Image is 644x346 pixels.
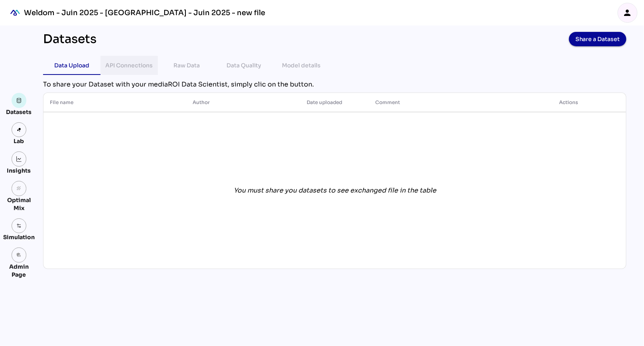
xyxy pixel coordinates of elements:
[234,186,437,195] div: You must share you datasets to see exchanged file in the table
[6,108,32,116] div: Datasets
[16,156,22,162] img: graph.svg
[575,33,620,45] span: Share a Dataset
[24,8,265,18] div: Weldom - Juin 2025 - [GEOGRAPHIC_DATA] - Juin 2025 - new file
[282,61,321,70] div: Model details
[569,32,626,46] button: Share a Dataset
[301,93,369,112] th: Date uploaded
[186,93,300,112] th: Author
[16,186,22,191] i: grain
[6,4,24,22] div: mediaROI
[623,8,632,18] i: person
[16,223,22,229] img: settings.svg
[54,61,89,70] div: Data Upload
[16,98,22,103] img: data.svg
[173,61,200,70] div: Raw Data
[369,93,512,112] th: Comment
[227,61,262,70] div: Data Quality
[16,127,22,133] img: lab.svg
[3,263,35,279] div: Admin Page
[43,80,626,89] div: To share your Dataset with your mediaROI Data Scientist, simply clic on the button.
[7,167,31,175] div: Insights
[512,93,626,112] th: Actions
[3,233,35,241] div: Simulation
[10,137,28,145] div: Lab
[43,32,97,46] div: Datasets
[3,196,35,212] div: Optimal Mix
[43,93,186,112] th: File name
[16,252,22,258] i: admin_panel_settings
[106,61,153,70] div: API Connections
